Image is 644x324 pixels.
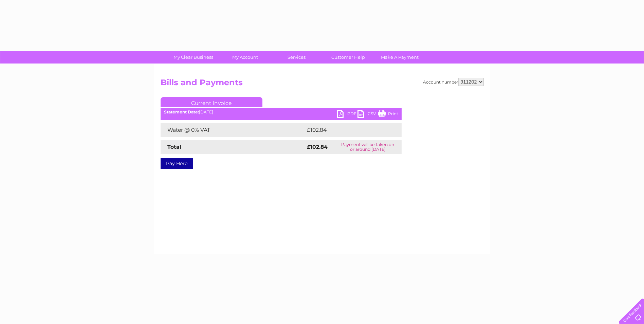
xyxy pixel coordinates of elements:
[305,123,389,137] td: £102.84
[372,51,428,64] a: Make A Payment
[307,144,328,150] strong: £102.84
[378,110,398,120] a: Print
[161,97,262,107] a: Current Invoice
[334,140,402,154] td: Payment will be taken on or around [DATE]
[337,110,357,120] a: PDF
[167,144,181,150] strong: Total
[217,51,273,64] a: My Account
[165,51,221,64] a: My Clear Business
[164,109,199,114] b: Statement Date:
[161,110,402,114] div: [DATE]
[320,51,376,64] a: Customer Help
[357,110,378,120] a: CSV
[269,51,325,64] a: Services
[423,78,484,86] div: Account number
[161,123,305,137] td: Water @ 0% VAT
[161,78,484,91] h2: Bills and Payments
[161,158,193,169] a: Pay Here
